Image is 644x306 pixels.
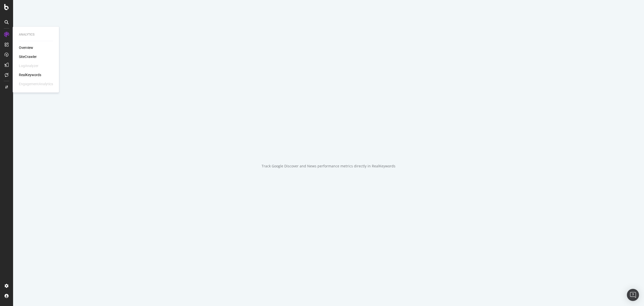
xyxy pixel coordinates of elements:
div: Track Google Discover and News performance metrics directly in RealKeywords [262,164,395,169]
div: Open Intercom Messenger [627,289,639,301]
a: Overview [19,45,33,50]
a: RealKeywords [19,72,41,77]
div: animation [310,137,347,156]
div: LogAnalyzer [19,63,38,68]
a: SiteCrawler [19,54,37,59]
div: EngagementAnalytics [19,81,53,86]
div: Analytics [19,33,53,37]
